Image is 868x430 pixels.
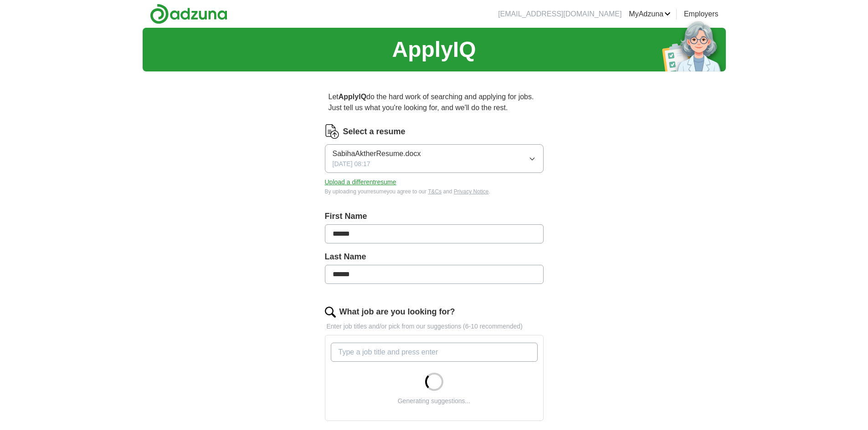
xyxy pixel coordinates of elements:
[325,322,544,331] p: Enter job titles and/or pick from our suggestions (6-10 recommended)
[339,306,455,318] label: What job are you looking for?
[333,148,421,159] span: SabihaAktherResume.docx
[325,210,544,223] label: First Name
[325,187,544,196] div: By uploading your resume you agree to our and .
[325,177,396,187] button: Upload a differentresume
[343,126,406,138] label: Select a resume
[454,188,489,195] a: Privacy Notice
[325,124,339,139] img: CV Icon
[325,144,544,173] button: SabihaAktherResume.docx[DATE] 08:17
[339,93,366,101] strong: ApplyIQ
[325,307,336,318] img: search.png
[629,9,671,20] a: MyAdzuna
[392,33,476,66] h1: ApplyIQ
[325,88,544,117] p: Let do the hard work of searching and applying for jobs. Just tell us what you're looking for, an...
[325,251,544,263] label: Last Name
[331,343,538,362] input: Type a job title and press enter
[333,159,370,169] span: [DATE] 08:17
[398,396,471,406] div: Generating suggestions...
[150,4,227,24] img: Adzuna logo
[428,188,442,195] a: T&Cs
[684,9,719,20] a: Employers
[498,9,621,20] li: [EMAIL_ADDRESS][DOMAIN_NAME]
